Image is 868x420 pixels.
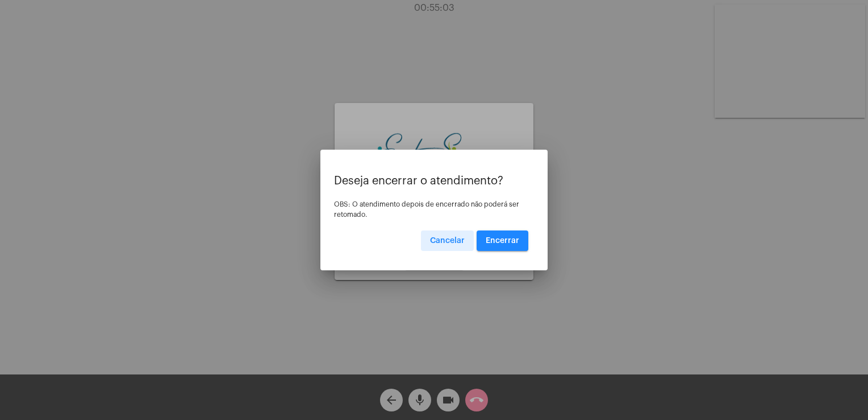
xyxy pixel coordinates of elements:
[477,230,528,251] button: Encerrar
[334,175,534,187] p: Deseja encerrar o atendimento?
[486,237,519,245] span: Encerrar
[430,237,465,245] span: Cancelar
[334,201,519,218] span: OBS: O atendimento depois de encerrado não poderá ser retomado.
[421,230,474,251] button: Cancelar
